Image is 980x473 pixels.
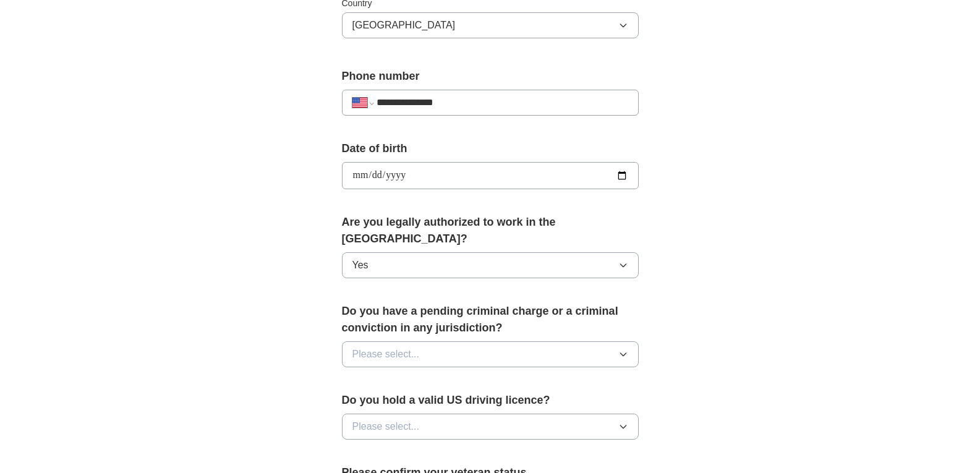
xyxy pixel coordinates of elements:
button: [GEOGRAPHIC_DATA] [342,12,639,38]
span: Yes [352,258,369,273]
label: Are you legally authorized to work in the [GEOGRAPHIC_DATA]? [342,214,639,247]
button: Yes [342,252,639,278]
label: Date of birth [342,140,639,157]
label: Phone number [342,68,639,85]
span: Please select... [352,419,420,434]
label: Do you have a pending criminal charge or a criminal conviction in any jurisdiction? [342,303,639,336]
button: Please select... [342,414,639,440]
button: Please select... [342,341,639,367]
label: Do you hold a valid US driving licence? [342,392,639,409]
span: [GEOGRAPHIC_DATA] [352,18,456,33]
span: Please select... [352,347,420,362]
